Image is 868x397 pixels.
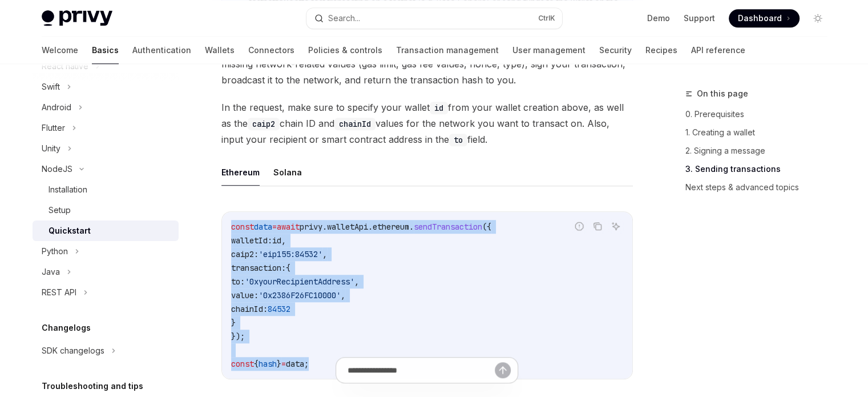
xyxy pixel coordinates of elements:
a: Connectors [248,37,294,64]
a: Dashboard [729,9,800,27]
span: 84532 [268,304,290,314]
a: Transaction management [396,37,499,64]
span: Dashboard [738,13,782,24]
button: Report incorrect code [572,219,587,234]
div: REST API [42,286,76,299]
div: Setup [49,203,71,217]
a: Recipes [645,37,677,64]
code: caip2 [248,118,280,130]
span: sendTransaction [414,222,482,232]
a: Setup [33,200,179,220]
button: Ethereum [221,159,260,186]
a: Quickstart [33,220,179,241]
span: '0x2386F26FC10000' [259,290,341,300]
div: Python [42,244,68,258]
div: Quickstart [49,224,91,238]
span: To send a transaction from your wallet, use the method. It will populate missing network-related ... [221,40,633,88]
a: Security [599,37,632,64]
span: . [322,222,327,232]
div: Flutter [42,121,65,135]
a: Next steps & advanced topics [685,178,836,197]
button: Send message [495,362,511,378]
a: Authentication [132,37,191,64]
a: Demo [647,13,670,24]
a: Support [684,13,715,24]
span: , [281,235,286,246]
span: chainId: [231,304,268,314]
div: Android [42,101,71,114]
button: Toggle dark mode [809,9,827,27]
button: Copy the contents from the code block [590,219,605,234]
span: On this page [697,87,748,101]
a: Policies & controls [308,37,382,64]
span: } [231,318,236,328]
span: caip2: [231,249,259,259]
span: privy [300,222,322,232]
span: . [368,222,373,232]
a: Installation [33,179,179,200]
span: data [254,222,272,232]
div: Unity [42,142,60,155]
a: 0. Prerequisites [685,105,836,123]
div: Swift [42,80,60,94]
span: , [341,290,345,300]
span: value: [231,290,259,300]
code: to [449,134,467,146]
span: . [409,222,414,232]
img: light logo [42,10,112,26]
h5: Troubleshooting and tips [42,379,143,393]
a: API reference [691,37,745,64]
span: const [231,222,254,232]
span: = [272,222,277,232]
span: , [354,276,359,287]
div: Installation [49,183,87,197]
a: 3. Sending transactions [685,160,836,178]
code: id [430,102,448,114]
span: ethereum [373,222,409,232]
span: walletApi [327,222,368,232]
a: Welcome [42,37,78,64]
span: ({ [482,222,491,232]
a: Wallets [205,37,235,64]
span: }); [231,331,245,342]
span: id [272,235,281,246]
button: Search...CtrlK [306,8,562,29]
code: chainId [334,118,376,130]
span: , [322,249,327,259]
span: await [277,222,300,232]
div: NodeJS [42,162,72,176]
span: 'eip155:84532' [259,249,322,259]
span: In the request, make sure to specify your wallet from your wallet creation above, as well as the ... [221,99,633,147]
div: Java [42,265,60,279]
button: Solana [273,159,302,186]
span: to: [231,276,245,287]
span: Ctrl K [538,14,555,23]
span: walletId: [231,235,272,246]
a: User management [512,37,586,64]
a: 2. Signing a message [685,142,836,160]
a: Basics [92,37,119,64]
span: transaction: [231,263,286,273]
span: { [286,263,290,273]
h5: Changelogs [42,321,91,335]
div: SDK changelogs [42,344,104,358]
span: '0xyourRecipientAddress' [245,276,354,287]
div: Search... [328,11,360,25]
a: 1. Creating a wallet [685,123,836,142]
button: Ask AI [608,219,623,234]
